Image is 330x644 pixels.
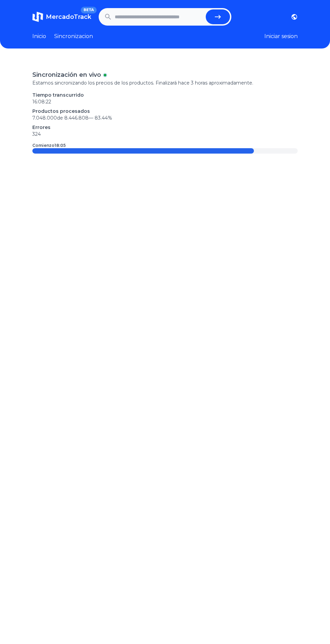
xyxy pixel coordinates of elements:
a: Inicio [32,32,46,40]
span: 83.44 % [95,115,112,121]
a: Sincronizacion [54,32,93,40]
p: Tiempo transcurrido [32,92,298,98]
span: BETA [81,7,97,13]
p: Comienzo [32,143,66,148]
p: 324 [32,131,298,137]
time: 16:08:22 [32,99,51,105]
p: Errores [32,124,298,131]
a: MercadoTrackBETA [32,11,91,22]
time: 18:05 [55,143,66,148]
p: Estamos sincronizando los precios de los productos. Finalizará hace 3 horas aproximadamente. [32,79,298,86]
span: MercadoTrack [46,13,91,21]
p: Sincronización en vivo [32,70,101,79]
p: 7.048.000 de 8.446.808 — [32,115,298,121]
p: Productos procesados [32,108,298,115]
img: MercadoTrack [32,11,43,22]
button: Iniciar sesion [264,32,298,40]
